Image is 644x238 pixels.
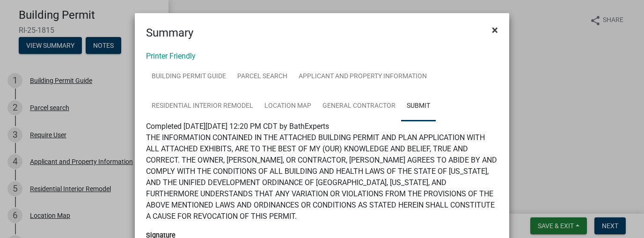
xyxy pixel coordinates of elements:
[146,132,498,222] p: THE INFORMATION CONTAINED IN THE ATTACHED BUILDING PERMIT AND PLAN APPLICATION WITH ALL ATTACHED ...
[232,62,293,92] a: Parcel search
[146,91,259,121] a: Residential Interior Remodel
[492,23,498,37] span: ×
[317,91,401,121] a: General Contractor
[293,62,432,92] a: Applicant and Property Information
[146,122,329,131] span: Completed [DATE][DATE] 12:20 PM CDT by BathExperts
[259,91,317,121] a: Location Map
[146,52,196,60] a: Printer Friendly
[484,17,505,43] button: Close
[146,24,193,41] h4: Summary
[146,62,232,92] a: Building Permit Guide
[401,91,436,121] a: Submit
